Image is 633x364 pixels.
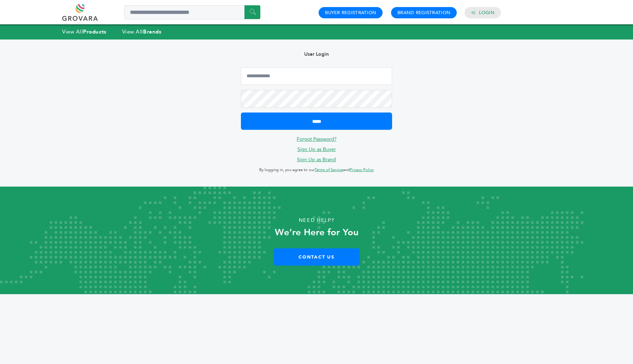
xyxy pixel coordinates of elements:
a: Login [479,10,495,16]
strong: Products [83,28,106,35]
input: Password [241,90,392,108]
a: Brand Registration [397,10,450,16]
strong: Brands [143,28,161,35]
a: Contact Us [274,248,360,266]
b: User Login [304,51,329,57]
a: Forgot Password? [297,136,337,142]
a: View AllProducts [62,28,107,35]
a: Sign Up as Brand [297,156,336,163]
a: Buyer Registration [325,10,376,16]
p: Need Help? [32,215,602,226]
input: Email Address [241,67,392,85]
input: Search a product or brand... [124,5,260,19]
a: Privacy Policy [350,167,374,172]
strong: We’re Here for You [275,226,359,239]
a: Terms of Service [315,167,343,172]
a: Sign Up as Buyer [297,146,336,153]
a: View AllBrands [122,28,162,35]
p: By logging in, you agree to our and [241,166,392,174]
